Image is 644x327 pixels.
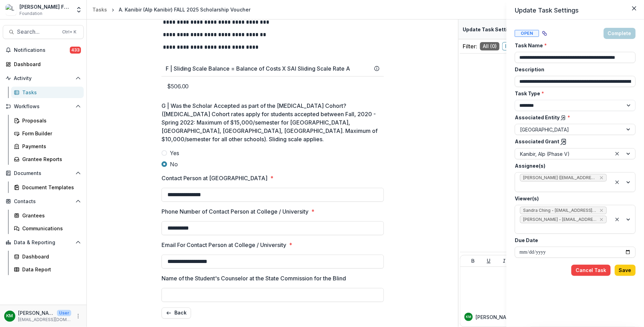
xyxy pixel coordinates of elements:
[523,217,597,222] span: [PERSON_NAME] - [EMAIL_ADDRESS][DOMAIN_NAME]
[629,3,640,14] button: Close
[515,42,631,49] label: Task Name
[599,174,604,181] div: Remove Jaime Lyn Harkin (jharkin@fordham.edu)
[613,178,621,186] div: Clear selected options
[515,195,631,202] label: Viewer(s)
[539,28,550,39] button: View dependent tasks
[571,265,611,276] button: Cancel Task
[613,215,621,224] div: Clear selected options
[613,150,621,158] div: Clear selected options
[515,90,631,97] label: Task Type
[523,175,597,180] span: [PERSON_NAME] ([EMAIL_ADDRESS][DOMAIN_NAME])
[515,162,631,169] label: Assignee(s)
[515,30,539,37] span: Open
[515,114,631,121] label: Associated Entity
[615,265,636,276] button: Save
[523,208,597,213] span: Sandra Ching - [EMAIL_ADDRESS][DOMAIN_NAME]
[604,28,636,39] button: Complete
[515,138,631,145] label: Associated Grant
[599,207,604,214] div: Remove Sandra Ching - sching@lavellefund.org
[515,66,631,73] label: Description
[599,216,604,223] div: Remove Kate Morris - kmorris@lavellefund.org
[515,237,631,244] label: Due Date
